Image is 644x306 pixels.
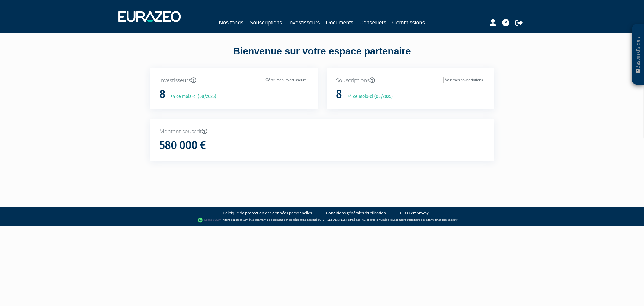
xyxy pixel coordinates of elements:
[443,76,485,83] a: Voir mes souscriptions
[392,18,425,27] a: Commissions
[400,210,429,216] a: CGU Lemonway
[326,210,386,216] a: Conditions générales d'utilisation
[635,28,642,82] p: Besoin d'aide ?
[264,76,308,83] a: Gérer mes investisseurs
[336,88,342,101] h1: 8
[198,217,221,223] img: logo-lemonway.png
[6,217,638,223] div: - Agent de (établissement de paiement dont le siège social est situé au [STREET_ADDRESS], agréé p...
[410,218,458,222] a: Registre des agents financiers (Regafi)
[326,18,354,27] a: Documents
[159,128,485,135] p: Montant souscrit
[159,139,206,152] h1: 580 000 €
[223,210,312,216] a: Politique de protection des données personnelles
[336,76,485,84] p: Souscriptions
[234,218,248,222] a: Lemonway
[249,18,282,27] a: Souscriptions
[146,44,499,68] div: Bienvenue sur votre espace partenaire
[288,18,320,27] a: Investisseurs
[343,93,393,100] p: +4 ce mois-ci (08/2025)
[118,11,181,22] img: 1732889491-logotype_eurazeo_blanc_rvb.png
[219,18,243,27] a: Nos fonds
[166,93,216,100] p: +4 ce mois-ci (08/2025)
[159,88,165,101] h1: 8
[360,18,386,27] a: Conseillers
[159,76,308,84] p: Investisseurs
